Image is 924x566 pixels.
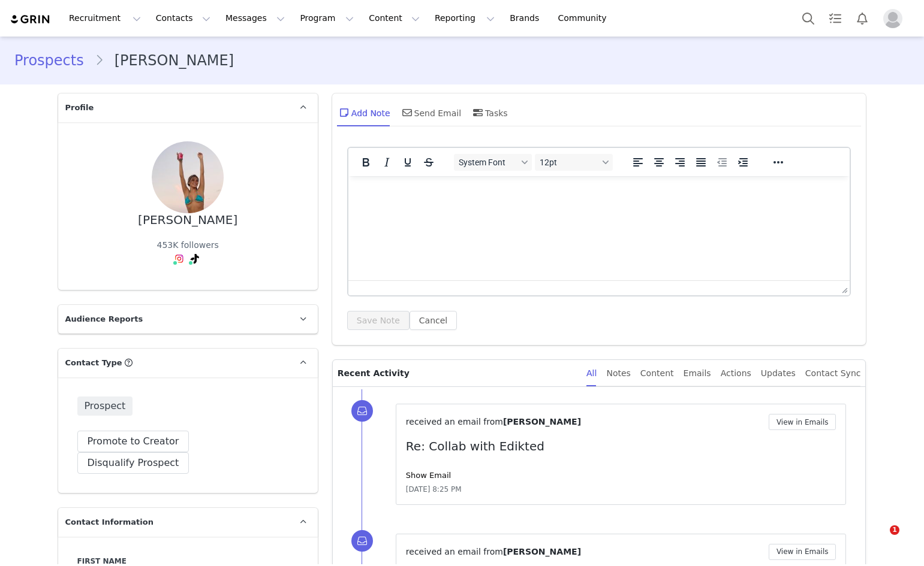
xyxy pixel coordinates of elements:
[712,154,732,171] button: Decrease indent
[769,544,836,560] button: View in Emails
[149,5,218,32] button: Contacts
[849,5,875,32] button: Notifications
[761,360,796,387] div: Updates
[471,98,508,127] div: Tasks
[406,471,451,480] a: Show Email
[459,158,517,167] span: System Font
[157,239,219,252] div: 453K followers
[406,437,836,455] p: Re: Collab with Edikted
[890,525,899,535] span: 1
[795,5,821,32] button: Search
[400,98,462,127] div: Send Email
[733,154,753,171] button: Increase indent
[347,311,410,330] button: Save Note
[77,452,189,474] button: Disqualify Prospect
[691,154,711,171] button: Justify
[822,5,848,32] a: Tasks
[138,213,237,227] div: [PERSON_NAME]
[174,254,184,264] img: instagram.svg
[62,5,148,32] button: Recruitment
[406,417,503,426] span: received an email from
[628,154,648,171] button: Align left
[535,154,613,171] button: Font sizes
[503,547,581,556] span: [PERSON_NAME]
[77,431,189,452] button: Promote to Creator
[540,158,598,167] span: 12pt
[293,5,361,32] button: Program
[502,5,550,32] a: Brands
[362,5,427,32] button: Content
[721,360,751,387] div: Actions
[649,154,669,171] button: Align center
[428,5,502,32] button: Reporting
[152,141,224,213] img: eb4c1455-1038-4594-b536-0822b9b6ee74--s.jpg
[65,357,122,369] span: Contact Type
[377,154,397,171] button: Italic
[454,154,532,171] button: Fonts
[77,396,133,416] span: Prospect
[356,154,376,171] button: Bold
[586,360,597,387] div: All
[337,98,390,127] div: Add Note
[606,360,630,387] div: Notes
[348,176,850,280] iframe: Rich Text Area
[218,5,292,32] button: Messages
[338,360,577,386] p: Recent Activity
[805,360,861,387] div: Contact Sync
[837,281,850,295] div: Press the Up and Down arrow keys to resize the editor.
[410,311,457,330] button: Cancel
[65,102,94,114] span: Profile
[768,154,788,171] button: Reveal or hide additional toolbar items
[10,14,52,25] img: grin logo
[865,525,894,554] iframe: Intercom live chat
[551,5,619,32] a: Community
[769,414,836,430] button: View in Emails
[419,154,439,171] button: Strikethrough
[406,547,503,556] span: received an email from
[398,154,418,171] button: Underline
[876,9,914,28] button: Profile
[883,9,902,28] img: placeholder-profile.jpg
[503,417,581,426] span: [PERSON_NAME]
[14,50,95,71] a: Prospects
[670,154,690,171] button: Align right
[65,516,154,528] span: Contact Information
[684,360,711,387] div: Emails
[406,484,462,495] span: [DATE] 8:25 PM
[65,313,143,325] span: Audience Reports
[640,360,674,387] div: Content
